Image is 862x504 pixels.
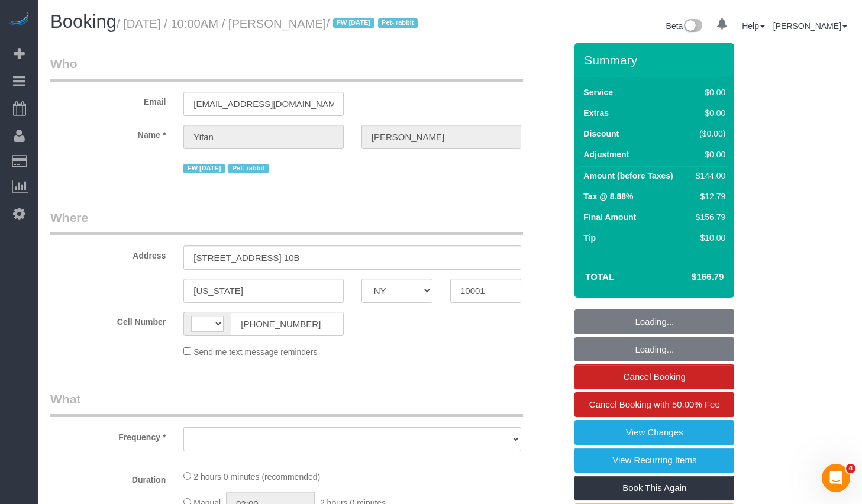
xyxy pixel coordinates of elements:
label: Tip [583,232,596,244]
div: $156.79 [691,211,725,223]
div: $12.79 [691,190,725,202]
input: City [183,279,343,303]
span: Booking [50,11,117,32]
input: Cell Number [231,312,343,336]
a: View Changes [574,420,734,445]
input: Zip Code [450,279,521,303]
h4: $166.79 [656,272,724,282]
a: Help [742,21,765,31]
div: $0.00 [691,86,725,98]
legend: Where [50,209,523,235]
span: FW [DATE] [183,164,225,173]
label: Amount (before Taxes) [583,170,673,182]
span: Pet- rabbit [378,18,418,28]
a: Cancel Booking [574,364,734,389]
span: Cancel Booking with 50.00% Fee [589,399,720,409]
span: Pet- rabbit [228,164,269,173]
strong: Total [585,272,614,282]
span: 4 [846,464,855,473]
h3: Summary [584,53,728,67]
input: Email [183,92,343,116]
span: FW [DATE] [333,18,374,28]
label: Service [583,86,613,98]
label: Tax @ 8.88% [583,190,633,202]
input: Last Name [361,125,521,149]
label: Extras [583,107,609,119]
div: $0.00 [691,148,725,160]
div: $144.00 [691,170,725,182]
a: Beta [666,21,703,31]
label: Frequency * [41,427,175,443]
span: 2 hours 0 minutes (recommended) [193,472,320,482]
div: $0.00 [691,107,725,119]
a: Book This Again [574,476,734,500]
img: Automaid Logo [7,12,31,28]
label: Name * [41,125,175,141]
div: ($0.00) [691,128,725,140]
a: [PERSON_NAME] [773,21,847,31]
small: / [DATE] / 10:00AM / [PERSON_NAME] [117,17,421,30]
label: Address [41,245,175,261]
label: Duration [41,470,175,486]
label: Email [41,92,175,108]
label: Cell Number [41,312,175,328]
input: First Name [183,125,343,149]
span: / [326,17,421,30]
legend: Who [50,55,523,82]
legend: What [50,390,523,417]
label: Discount [583,128,619,140]
iframe: Intercom live chat [822,464,850,492]
span: Send me text message reminders [193,347,317,357]
img: New interface [683,19,702,34]
div: $10.00 [691,232,725,244]
label: Adjustment [583,148,629,160]
a: View Recurring Items [574,448,734,473]
a: Cancel Booking with 50.00% Fee [574,392,734,417]
label: Final Amount [583,211,636,223]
